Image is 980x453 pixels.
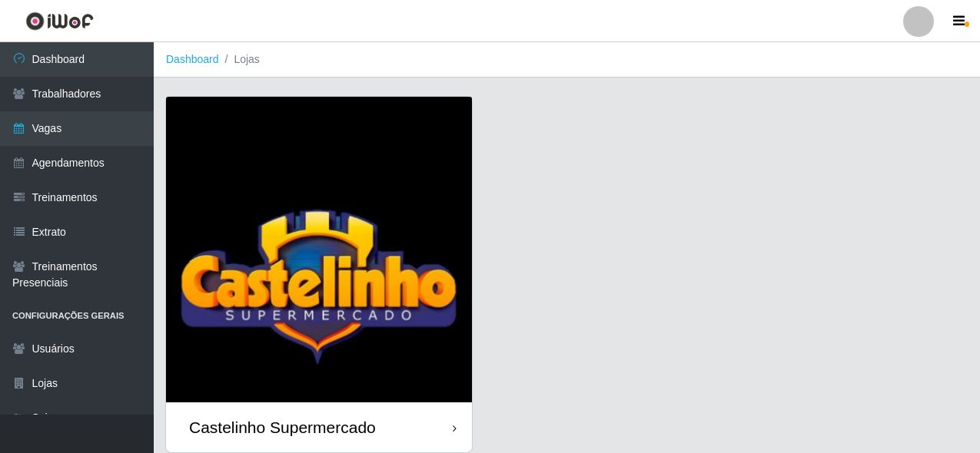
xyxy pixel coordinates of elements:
[166,97,472,452] a: Castelinho Supermercado
[189,418,376,437] div: Castelinho Supermercado
[166,53,219,65] a: Dashboard
[166,97,472,402] img: cardImg
[25,12,94,31] img: CoreUI Logo
[219,51,260,68] li: Lojas
[154,42,980,78] nav: breadcrumb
